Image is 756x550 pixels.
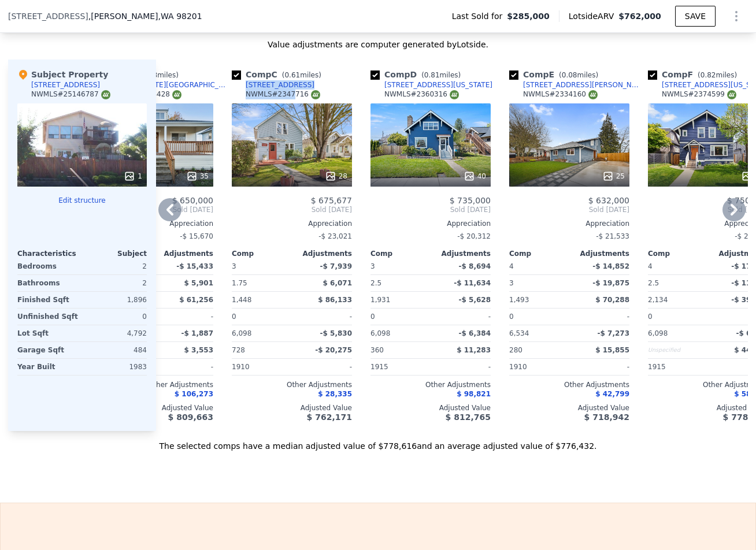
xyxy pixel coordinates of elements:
div: 3 [509,275,567,291]
div: Characteristics [17,249,82,258]
div: [STREET_ADDRESS] [31,80,100,90]
div: Adjustments [292,249,352,258]
span: ( miles) [693,71,742,79]
span: 4 [509,262,514,270]
span: -$ 14,852 [592,262,629,270]
div: [STREET_ADDRESS][PERSON_NAME] [523,80,643,90]
span: -$ 23,021 [318,232,352,240]
span: $ 632,000 [588,196,629,205]
div: - [572,359,629,375]
span: 0 [648,313,653,321]
img: NWMLS Logo [311,90,320,99]
div: Subject Property [17,69,108,80]
span: $285,000 [507,10,550,22]
div: - [433,309,491,325]
div: 1910 [509,359,567,375]
span: Sold [DATE] [232,205,352,214]
div: 2.5 [648,275,706,291]
span: $ 809,663 [168,412,213,422]
div: Appreciation [370,219,491,228]
div: 484 [84,342,147,358]
div: Adjusted Value [509,403,629,412]
span: 0.81 [424,71,440,79]
div: NWMLS # 2360316 [384,90,459,99]
div: Comp [370,249,431,258]
span: -$ 6,384 [459,329,491,337]
img: NWMLS Logo [172,90,181,99]
span: 6,098 [370,329,390,337]
span: 6,098 [648,329,668,337]
span: -$ 15,670 [180,232,213,240]
span: 0 [370,313,375,321]
div: - [294,309,352,325]
span: 280 [509,346,522,354]
div: 40 [464,170,486,182]
button: Edit structure [17,196,147,205]
div: Bedrooms [17,258,80,274]
div: Year Built [17,359,80,375]
span: $ 11,283 [457,346,491,354]
div: Comp [648,249,708,258]
span: $ 812,765 [446,412,491,422]
span: $ 42,799 [595,390,629,398]
span: -$ 5,628 [459,296,491,304]
span: $ 735,000 [450,196,491,205]
span: 1,493 [509,296,529,304]
div: 35 [186,170,209,182]
div: 25 [602,170,625,182]
span: $ 28,335 [318,390,352,398]
div: The selected comps have a median adjusted value of $778,616 and an average adjusted value of $776... [8,431,748,452]
div: - [433,359,491,375]
span: $ 15,855 [595,346,629,354]
span: -$ 19,875 [592,279,629,287]
span: -$ 8,694 [459,262,491,270]
span: -$ 20,312 [457,232,491,240]
div: 1.75 [232,275,290,291]
span: 728 [232,346,245,354]
div: 4,792 [84,325,147,341]
img: NWMLS Logo [101,90,110,99]
div: Finished Sqft [17,292,80,308]
a: [STREET_ADDRESS][US_STATE] [370,80,492,90]
span: $ 6,071 [323,279,352,287]
span: 6,534 [509,329,529,337]
span: Lotside ARV [569,10,618,22]
div: 1915 [648,359,706,375]
span: 0 [509,313,514,321]
div: 28 [325,170,347,182]
div: 0 [84,309,147,325]
div: Subject [82,249,147,258]
span: -$ 7,939 [320,262,352,270]
div: [STREET_ADDRESS] [246,80,314,90]
div: Unfinished Sqft [17,309,80,325]
a: [STREET_ADDRESS][PERSON_NAME] [509,80,643,90]
span: 3 [232,262,236,270]
div: 1910 [232,359,290,375]
span: $ 650,000 [172,196,213,205]
a: 2006 [US_STATE][GEOGRAPHIC_DATA] [93,80,227,90]
span: ( miles) [554,71,603,79]
span: Sold [DATE] [509,205,629,214]
span: $ 5,901 [184,279,213,287]
div: Other Adjustments [232,380,352,389]
span: -$ 11,634 [454,279,491,287]
span: 0.08 [562,71,577,79]
span: $ 98,821 [457,390,491,398]
span: $ 762,171 [307,412,352,422]
div: Comp C [232,69,326,80]
span: 1,931 [370,296,390,304]
img: NWMLS Logo [450,90,459,99]
button: Show Options [725,5,748,28]
div: Comp [232,249,292,258]
div: Appreciation [232,219,352,228]
div: Adjusted Value [232,403,352,412]
img: NWMLS Logo [727,90,736,99]
div: Comp F [648,69,742,80]
a: [STREET_ADDRESS] [232,80,314,90]
span: 360 [370,346,384,354]
span: ( miles) [417,71,465,79]
div: Adjustments [569,249,629,258]
div: Adjusted Value [370,403,491,412]
span: -$ 7,273 [598,329,629,337]
div: Adjustments [153,249,213,258]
